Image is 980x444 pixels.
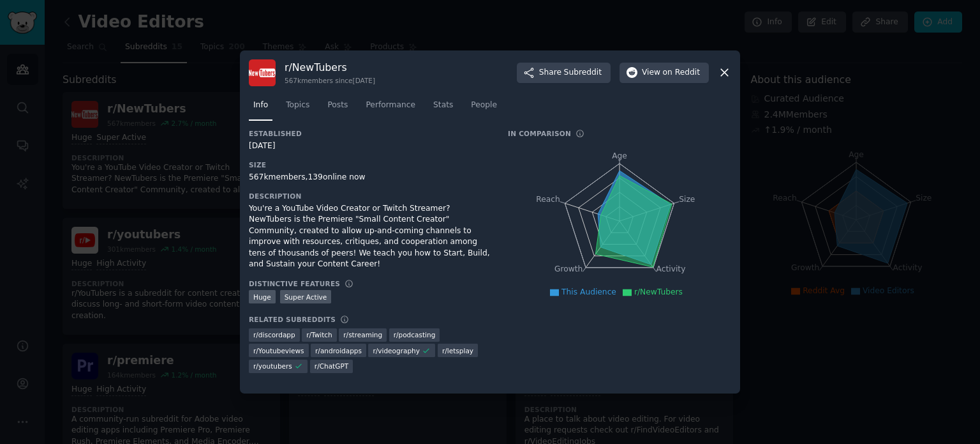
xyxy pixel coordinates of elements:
[249,203,490,270] div: You're a YouTube Video Creator or Twitch Streamer? NewTubers is the Premiere "Small Content Creat...
[517,63,611,83] button: ShareSubreddit
[361,95,420,121] a: Performance
[253,362,292,371] span: r/ youtubers
[679,194,695,203] tspan: Size
[642,67,700,79] span: View
[315,362,348,371] span: r/ ChatGPT
[612,151,627,160] tspan: Age
[253,100,268,111] span: Info
[327,100,348,111] span: Posts
[373,346,420,355] span: r/ videography
[663,67,700,79] span: on Reddit
[554,264,583,273] tspan: Growth
[429,95,457,121] a: Stats
[343,330,382,339] span: r/ streaming
[280,290,332,303] div: Super Active
[657,264,686,273] tspan: Activity
[634,287,683,296] span: r/NewTubers
[466,95,501,121] a: People
[564,67,602,79] span: Subreddit
[539,67,602,79] span: Share
[508,129,571,138] h3: In Comparison
[249,172,490,183] div: 567k members, 139 online now
[394,330,436,339] span: r/ podcasting
[366,100,415,111] span: Performance
[253,330,295,339] span: r/ discordapp
[249,95,272,121] a: Info
[323,95,352,121] a: Posts
[249,315,336,324] h3: Related Subreddits
[536,194,560,203] tspan: Reach
[471,100,497,111] span: People
[306,330,332,339] span: r/ Twitch
[442,346,473,355] span: r/ letsplay
[433,100,453,111] span: Stats
[249,192,490,201] h3: Description
[620,63,709,83] button: Viewon Reddit
[285,76,375,85] div: 567k members since [DATE]
[249,279,340,288] h3: Distinctive Features
[561,287,616,296] span: This Audience
[249,129,490,138] h3: Established
[285,61,375,74] h3: r/ NewTubers
[253,346,304,355] span: r/ Youtubeviews
[286,100,309,111] span: Topics
[281,95,314,121] a: Topics
[315,346,362,355] span: r/ androidapps
[249,160,490,169] h3: Size
[249,59,276,86] img: NewTubers
[249,290,276,303] div: Huge
[249,141,490,152] div: [DATE]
